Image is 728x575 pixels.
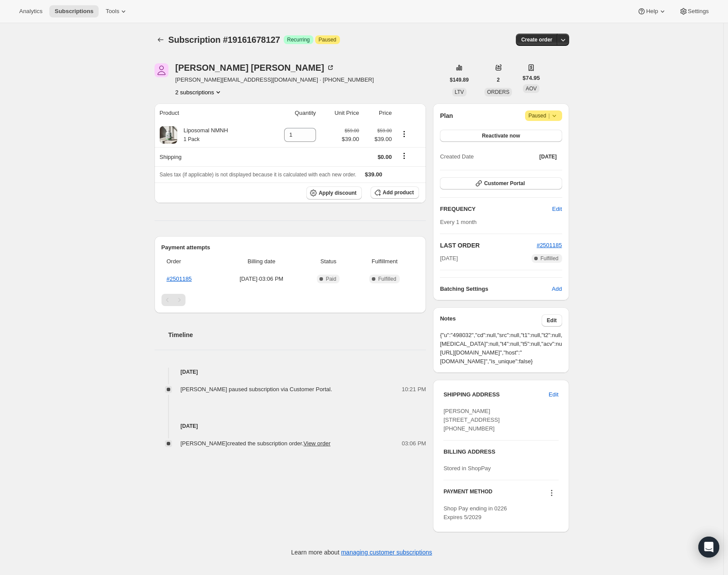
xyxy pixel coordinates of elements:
[184,136,200,142] small: 1 Pack
[177,126,228,144] div: Liposomal NMNH
[440,241,536,250] h2: LAST ORDER
[383,189,414,196] span: Add product
[443,505,507,520] span: Shop Pay ending in 0226 Expires 5/2029
[487,89,509,95] span: ORDERS
[440,314,542,327] h3: Notes
[181,440,331,447] span: [PERSON_NAME] created the subscription order.
[155,368,426,376] h4: [DATE]
[549,390,558,399] span: Edit
[342,135,359,144] span: $39.00
[175,88,223,96] button: Product actions
[397,129,411,139] button: Product actions
[378,154,392,160] span: $0.00
[525,86,536,92] span: AOV
[371,186,419,199] button: Add product
[543,388,563,402] button: Edit
[443,448,558,456] h3: BILLING ADDRESS
[168,35,280,45] span: Subscription #19161678127
[537,241,562,250] button: #2501185
[540,255,558,262] span: Fulfilled
[397,151,411,161] button: Shipping actions
[632,5,672,17] button: Help
[529,111,559,120] span: Paused
[402,439,426,448] span: 03:06 PM
[646,8,658,15] span: Help
[265,103,319,123] th: Quantity
[319,189,357,196] span: Apply discount
[443,390,549,399] h3: SHIPPING ADDRESS
[548,112,549,119] span: |
[482,132,520,139] span: Reactivate now
[534,151,562,163] button: [DATE]
[440,152,474,161] span: Created Date
[161,294,419,306] nav: Pagination
[484,180,525,187] span: Customer Portal
[440,130,562,142] button: Reactivate now
[455,89,464,95] span: LTV
[160,172,357,178] span: Sales tax (if applicable) is not displayed because it is calculated with each new order.
[168,331,426,339] h2: Timeline
[319,103,362,123] th: Unit Price
[443,488,492,500] h3: PAYMENT METHOD
[55,8,93,15] span: Subscriptions
[303,440,330,447] a: View order
[547,317,557,324] span: Edit
[402,385,426,394] span: 10:21 PM
[440,219,477,225] span: Every 1 month
[341,549,432,556] a: managing customer subscriptions
[175,76,374,84] span: [PERSON_NAME][EMAIL_ADDRESS][DOMAIN_NAME] · [PHONE_NUMBER]
[440,331,562,366] span: {"u":"498032","cd":null,"src":null,"t1":null,"t2":null,"[MEDICAL_DATA]":null,"t4":null,"t5":null,...
[688,8,709,15] span: Settings
[445,74,474,86] button: $149.89
[378,128,392,133] small: $59.00
[440,205,552,213] h2: FREQUENCY
[491,74,505,86] button: 2
[552,285,562,293] span: Add
[49,5,99,17] button: Subscriptions
[287,36,310,43] span: Recurring
[306,186,362,200] button: Apply discount
[155,63,168,77] span: Kathryn Johnson
[440,111,453,120] h2: Plan
[319,36,337,43] span: Paused
[362,103,395,123] th: Price
[546,282,567,296] button: Add
[516,34,557,46] button: Create order
[155,147,265,166] th: Shipping
[161,243,419,252] h2: Payment attempts
[364,135,392,144] span: $39.00
[522,74,540,83] span: $74.95
[443,408,500,432] span: [PERSON_NAME] [STREET_ADDRESS] [PHONE_NUMBER]
[291,548,432,557] p: Learn more about
[698,537,719,558] div: Open Intercom Messenger
[542,314,562,327] button: Edit
[14,5,48,17] button: Analytics
[443,465,491,472] span: Stored in ShopPay
[674,5,714,17] button: Settings
[160,126,177,144] img: product img
[155,103,265,123] th: Product
[450,76,469,83] span: $149.89
[307,257,350,266] span: Status
[19,8,42,15] span: Analytics
[440,177,562,189] button: Customer Portal
[326,275,336,282] span: Paid
[155,422,426,430] h4: [DATE]
[440,254,458,263] span: [DATE]
[497,76,500,83] span: 2
[378,275,396,282] span: Fulfilled
[221,257,301,266] span: Billing date
[106,8,119,15] span: Tools
[155,34,167,46] button: Subscriptions
[552,205,562,213] span: Edit
[100,5,133,17] button: Tools
[181,386,333,393] span: [PERSON_NAME] paused subscription via Customer Portal.
[167,275,192,282] a: #2501185
[537,242,562,248] a: #2501185
[365,171,382,178] span: $39.00
[539,153,557,160] span: [DATE]
[440,285,552,293] h6: Batching Settings
[221,275,301,283] span: [DATE] · 03:06 PM
[161,252,219,271] th: Order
